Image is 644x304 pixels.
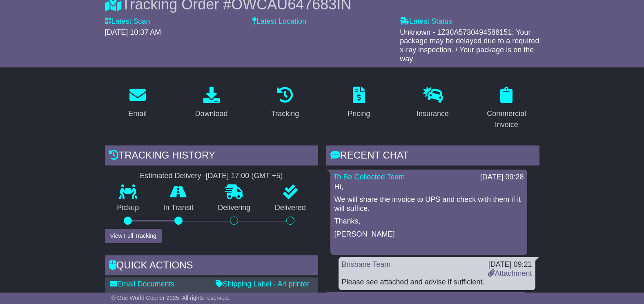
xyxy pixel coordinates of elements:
p: In Transit [151,203,206,212]
div: Email [128,108,147,119]
div: Estimated Delivery - [105,172,318,181]
span: © One World Courier 2025. All rights reserved. [111,295,230,301]
div: Download [195,108,227,119]
button: View Full Tracking [105,229,162,243]
label: Latest Status [400,17,452,26]
p: Pickup [105,203,152,212]
span: [DATE] 10:37 AM [105,28,161,36]
label: Latest Scan [105,17,150,26]
div: Quick Actions [105,255,318,277]
p: Delivering [206,203,263,212]
span: Unknown - 1Z30A5730494588151: Your package may be delayed due to a required x-ray inspection. / Y... [400,28,539,63]
a: Pricing [342,84,375,122]
a: Tracking [266,84,304,122]
a: Download [189,84,233,122]
div: [DATE] 09:28 [480,173,524,182]
a: Email Documents [110,280,175,288]
label: Latest Location [252,17,306,26]
div: [DATE] 17:00 (GMT +5) [206,172,283,181]
div: Pricing [348,108,370,119]
p: [PERSON_NAME] [334,230,523,239]
a: Attachment [488,269,532,277]
a: Brisbane Team [342,260,391,268]
div: Insurance [417,108,449,119]
p: Delivered [263,203,318,212]
a: To Be Collected Team [334,173,405,181]
a: Email [123,84,152,122]
p: Hi, [334,183,523,192]
p: Thanks, [334,217,523,226]
div: Tracking [271,108,299,119]
div: Tracking history [105,145,318,168]
a: Insurance [411,84,454,122]
div: RECENT CHAT [326,145,539,168]
a: Commercial Invoice [474,84,539,133]
div: [DATE] 09:21 [488,260,532,269]
a: Shipping Label - A4 printer [216,280,310,288]
div: Commercial Invoice [479,108,534,130]
p: We will share the invoice to UPS and check with them if it will suffice. [334,195,523,213]
div: Please see attached and advise if sufficient. [342,278,532,287]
